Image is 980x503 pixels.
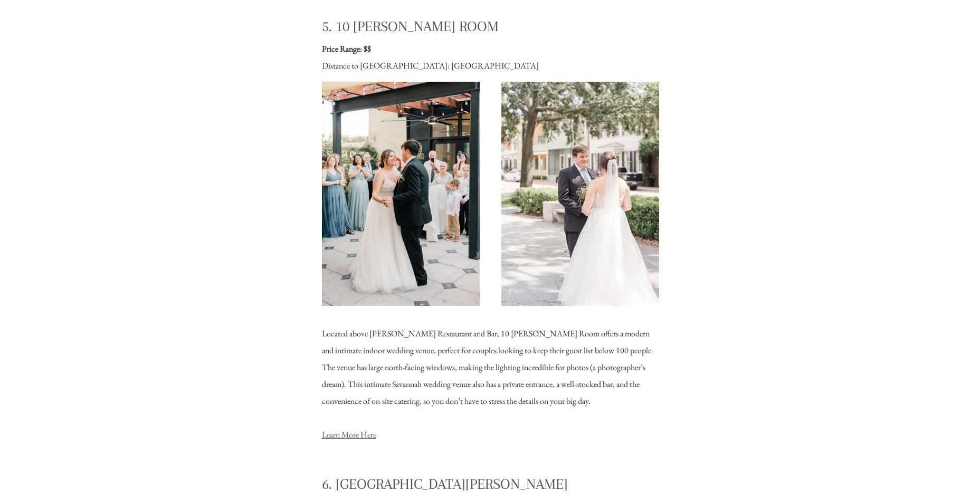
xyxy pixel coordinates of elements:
a: Learn More Here [322,429,376,440]
p: Located above [PERSON_NAME] Restaurant and Bar, 10 [PERSON_NAME] Room offers a modern and intimat... [322,325,659,452]
b: Price Range: $$ [322,43,371,54]
h3: 6. [GEOGRAPHIC_DATA][PERSON_NAME] [322,475,659,495]
h3: 5. 10 [PERSON_NAME] Room [322,17,659,37]
p: Distance to [GEOGRAPHIC_DATA]: [GEOGRAPHIC_DATA] [322,41,659,71]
